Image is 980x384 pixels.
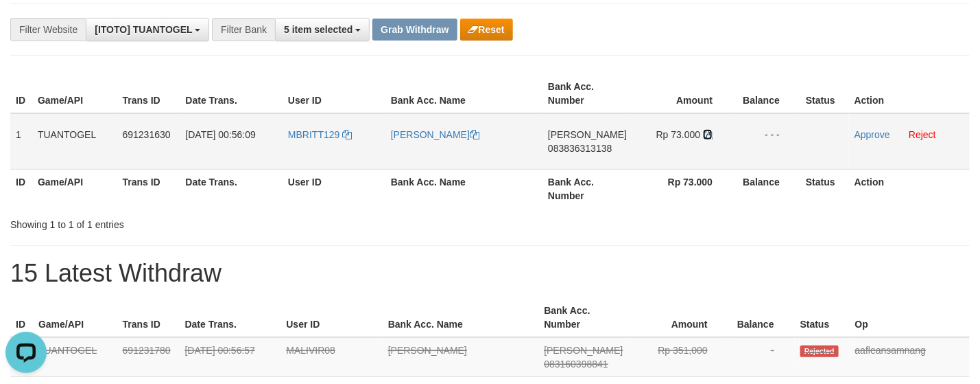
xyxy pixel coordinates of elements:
button: [ITOTO] TUANTOGEL [86,18,209,41]
th: Game/API [32,169,117,208]
th: User ID [280,298,382,337]
th: User ID [283,169,385,208]
th: Op [850,298,970,337]
div: Filter Bank [212,18,275,41]
div: Filter Website [10,18,86,41]
button: Grab Withdraw [372,19,457,41]
span: Rp 73.000 [656,129,701,140]
a: Approve [854,129,890,140]
th: Amount [629,298,728,337]
td: 1 [10,113,32,170]
th: Balance [733,169,800,208]
span: 5 item selected [284,24,352,35]
span: Copy 083836313138 to clipboard [548,143,612,154]
th: Bank Acc. Name [385,74,542,113]
th: Date Trans. [180,298,281,337]
th: Action [849,74,970,113]
th: Status [800,169,849,208]
th: Amount [632,74,733,113]
th: Status [800,74,849,113]
td: - [728,337,795,377]
td: [DATE] 00:56:57 [180,337,281,377]
button: Open LiveChat chat widget [5,5,47,47]
a: [PERSON_NAME] [391,129,479,140]
span: Rejected [800,346,839,357]
th: Game/API [32,74,117,113]
th: Bank Acc. Name [385,169,542,208]
button: 5 item selected [275,18,370,41]
td: aafleansamnang [850,337,970,377]
th: Action [849,169,970,208]
span: MBRITT129 [288,129,339,140]
th: Rp 73.000 [632,169,733,208]
th: Balance [728,298,795,337]
span: [DATE] 00:56:09 [185,129,255,140]
th: Date Trans. [180,169,283,208]
th: Bank Acc. Number [542,74,632,113]
th: ID [10,169,32,208]
span: [PERSON_NAME] [544,345,623,356]
th: Balance [733,74,800,113]
a: Copy 73000 to clipboard [703,129,713,140]
span: Copy 083160398841 to clipboard [544,359,608,370]
button: Reset [460,19,513,41]
td: TUANTOGEL [32,113,117,170]
td: 691231780 [117,337,180,377]
th: ID [10,298,33,337]
h1: 15 Latest Withdraw [10,260,970,287]
span: [ITOTO] TUANTOGEL [95,24,192,35]
th: Date Trans. [180,74,283,113]
th: User ID [283,74,385,113]
span: 691231630 [123,129,171,140]
th: Bank Acc. Name [383,298,539,337]
th: ID [10,74,32,113]
td: - - - [733,113,800,170]
th: Bank Acc. Number [542,169,632,208]
div: Showing 1 to 1 of 1 entries [10,212,398,231]
th: Trans ID [117,74,180,113]
a: [PERSON_NAME] [388,345,467,356]
th: Trans ID [117,298,180,337]
th: Trans ID [117,169,180,208]
th: Status [795,298,850,337]
a: Reject [909,129,936,140]
th: Bank Acc. Number [538,298,628,337]
td: Rp 351,000 [629,337,728,377]
td: TUANTOGEL [33,337,117,377]
td: MALIVIR08 [280,337,382,377]
th: Game/API [33,298,117,337]
span: [PERSON_NAME] [548,129,627,140]
a: MBRITT129 [288,129,352,140]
